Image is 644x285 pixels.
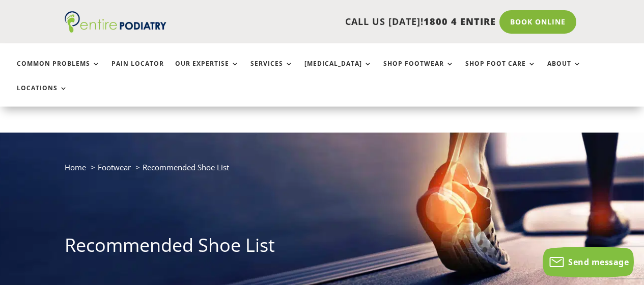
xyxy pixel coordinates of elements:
a: [MEDICAL_DATA] [304,60,372,82]
h1: Recommended Shoe List [65,232,580,263]
a: Shop Foot Care [465,60,536,82]
nav: breadcrumb [65,161,580,182]
a: Pain Locator [111,60,164,82]
a: Entire Podiatry [65,24,166,35]
button: Send message [543,247,634,277]
a: Home [65,162,86,172]
a: Common Problems [17,60,100,82]
p: CALL US [DATE]! [180,15,496,29]
a: Services [250,60,293,82]
a: Book Online [499,10,576,34]
a: Locations [17,85,68,107]
a: Our Expertise [175,60,239,82]
a: Shop Footwear [383,60,454,82]
img: logo (1) [65,11,166,33]
a: Footwear [98,162,131,172]
a: About [547,60,581,82]
span: 1800 4 ENTIRE [424,15,496,28]
span: Send message [568,256,629,268]
span: Recommended Shoe List [143,162,229,172]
